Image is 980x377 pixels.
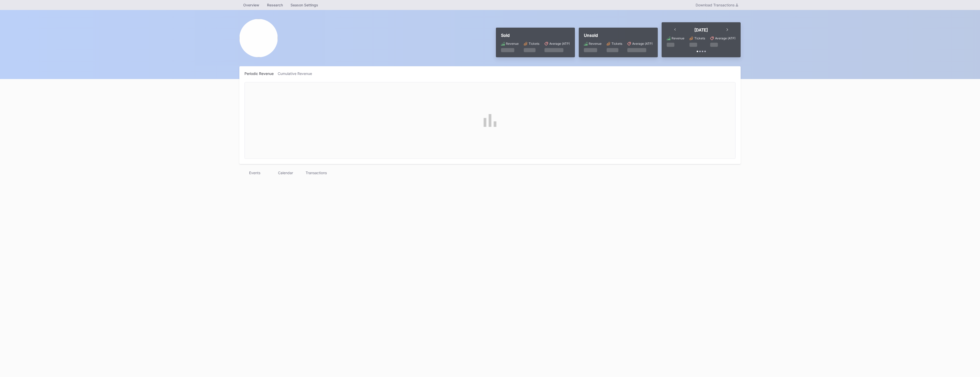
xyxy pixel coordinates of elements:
[589,42,602,46] div: Revenue
[529,42,539,46] div: Tickets
[501,33,570,38] div: Sold
[506,42,519,46] div: Revenue
[632,42,653,46] div: Average (ATP)
[715,36,736,40] div: Average (ATP)
[270,169,301,176] div: Calendar
[263,1,287,9] a: Research
[672,36,684,40] div: Revenue
[694,36,705,40] div: Tickets
[301,169,331,176] div: Transactions
[239,169,270,176] div: Events
[287,1,322,9] a: Season Settings
[239,1,263,9] a: Overview
[696,3,738,7] div: Download Transactions
[244,71,278,76] div: Periodic Revenue
[611,42,622,46] div: Tickets
[694,27,708,32] div: [DATE]
[693,2,741,8] button: Download Transactions
[278,71,316,76] div: Cumulative Revenue
[584,33,653,38] div: Unsold
[549,42,570,46] div: Average (ATP)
